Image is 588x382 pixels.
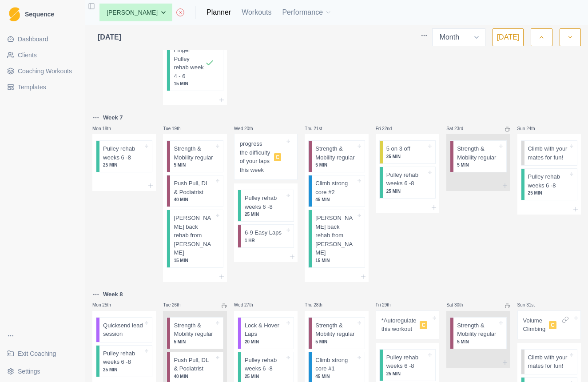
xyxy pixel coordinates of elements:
[379,349,436,381] div: Pulley rehab weeks 6 -825 MIN
[4,80,81,94] a: Templates
[282,4,332,21] button: Performance
[245,356,285,373] p: Pulley rehab weeks 6 -8
[18,349,56,358] span: Exit Coaching
[315,196,355,203] p: 45 MIN
[18,51,37,60] span: Clients
[207,7,231,18] a: Planner
[174,162,214,168] p: 5 MIN
[245,211,285,218] p: 25 MIN
[386,153,426,160] p: 25 MIN
[315,162,355,168] p: 5 MIN
[386,188,426,195] p: 25 MIN
[315,356,355,373] p: Climb strong core #1
[25,11,54,17] span: Sequence
[376,302,402,308] p: Fri 29th
[238,224,294,248] div: 6-9 Easy Laps1 HR
[528,144,568,162] p: Climb with your mates for fun!
[315,214,355,257] p: [PERSON_NAME] back rehab from [PERSON_NAME]
[18,35,48,44] span: Dashboard
[457,338,497,345] p: 5 MIN
[517,125,544,132] p: Sun 24th
[18,83,46,92] span: Templates
[245,373,285,380] p: 25 MIN
[174,46,205,80] p: Finger Pulley rehab week 4 - 6
[174,257,214,264] p: 15 MIN
[163,125,190,132] p: Tue 19th
[521,140,577,166] div: Climb with your mates for fun!
[420,321,427,329] span: C
[315,144,355,162] p: Strength & Mobility regular
[315,373,355,380] p: 45 MIN
[4,4,81,25] a: LogoSequence
[517,302,544,308] p: Sun 31st
[386,144,410,153] p: 5 on 3 off
[234,302,261,308] p: Wed 27th
[457,144,497,162] p: Strength & Mobility regular
[521,168,577,200] div: Pulley rehab weeks 6 -825 MIN
[174,196,214,203] p: 40 MIN
[103,113,123,122] p: Week 7
[167,42,223,91] div: Finger Pulley rehab week 4 - 615 MIN
[167,140,223,172] div: Strength & Mobility regular5 MIN
[549,321,556,329] span: C
[386,370,426,377] p: 25 MIN
[528,190,568,196] p: 25 MIN
[103,349,143,366] p: Pulley rehab weeks 6 -8
[450,317,506,349] div: Strength & Mobility regular5 MIN
[234,125,261,132] p: Wed 20th
[9,7,20,22] img: Logo
[446,302,473,308] p: Sat 30th
[521,349,577,374] div: Climb with your mates for fun!
[315,338,355,345] p: 5 MIN
[174,179,214,196] p: Push Pull, DL & Podiatrist
[103,321,143,338] p: Quicksend lead session
[523,316,546,334] p: Volume Climbing
[174,373,214,380] p: 40 MIN
[446,125,473,132] p: Sat 23rd
[4,364,81,378] button: Settings
[4,32,81,46] a: Dashboard
[103,144,143,162] p: Pulley rehab weeks 6 -8
[528,172,568,190] p: Pulley rehab weeks 6 -8
[305,125,331,132] p: Thu 21st
[96,140,152,172] div: Pulley rehab weeks 6 -825 MIN
[308,140,365,172] div: Strength & Mobility regular5 MIN
[4,48,81,62] a: Clients
[103,162,143,168] p: 25 MIN
[493,28,524,46] button: [DATE]
[18,67,72,76] span: Coaching Workouts
[376,125,402,132] p: Fri 22nd
[379,167,436,199] div: Pulley rehab weeks 6 -825 MIN
[98,32,121,43] span: [DATE]
[167,210,223,268] div: [PERSON_NAME] back rehab from [PERSON_NAME]15 MIN
[174,321,214,338] p: Strength & Mobility regular
[96,317,152,342] div: Quicksend lead session
[92,302,119,308] p: Mon 25th
[457,321,497,338] p: Strength & Mobility regular
[234,134,298,180] div: progress the difficulty of your laps this weekC
[517,310,581,339] div: Volume ClimbingC
[274,153,282,161] span: C
[96,345,152,377] div: Pulley rehab weeks 6 -825 MIN
[174,80,214,87] p: 15 MIN
[240,139,270,174] p: progress the difficulty of your laps this week
[386,353,426,370] p: Pulley rehab weeks 6 -8
[305,302,331,308] p: Thu 28th
[245,228,282,237] p: 6-9 Easy Laps
[315,179,355,196] p: Climb strong core #2
[4,346,81,361] a: Exit Coaching
[242,7,271,18] a: Workouts
[174,214,214,257] p: [PERSON_NAME] back rehab from [PERSON_NAME]
[174,338,214,345] p: 5 MIN
[92,125,119,132] p: Mon 18th
[163,302,190,308] p: Tue 26th
[167,175,223,207] div: Push Pull, DL & Podiatrist40 MIN
[174,144,214,162] p: Strength & Mobility regular
[238,190,294,222] div: Pulley rehab weeks 6 -825 MIN
[245,338,285,345] p: 20 MIN
[376,310,439,339] div: *Autoregulate this workoutC
[238,317,294,349] div: Lock & Hover Laps20 MIN
[4,64,81,78] a: Coaching Workouts
[103,290,123,299] p: Week 8
[308,175,365,207] div: Climb strong core #245 MIN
